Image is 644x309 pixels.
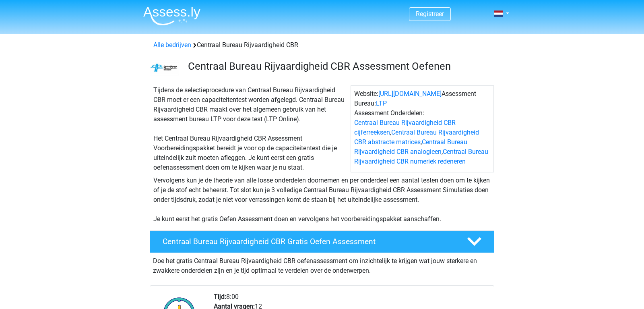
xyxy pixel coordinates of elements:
[150,85,351,172] div: Tijdens de selectieprocedure van Centraal Bureau Rijvaardigheid CBR moet er een capaciteitentest ...
[143,6,200,25] img: Assessly
[378,90,442,97] a: [URL][DOMAIN_NAME]
[214,293,226,301] b: Tijd:
[354,138,467,156] a: Centraal Bureau Rijvaardigheid CBR analogieen
[150,40,494,50] div: Centraal Bureau Rijvaardigheid CBR
[354,148,488,165] a: Centraal Bureau Rijvaardigheid CBR numeriek redeneren
[163,237,454,246] h4: Centraal Bureau Rijvaardigheid CBR Gratis Oefen Assessment
[351,85,494,172] div: Website: Assessment Bureau: Assessment Onderdelen: , , ,
[147,230,497,253] a: Centraal Bureau Rijvaardigheid CBR Gratis Oefen Assessment
[153,41,191,49] a: Alle bedrijven
[354,119,456,136] a: Centraal Bureau Rijvaardigheid CBR cijferreeksen
[416,10,444,18] a: Registreer
[354,129,479,146] a: Centraal Bureau Rijvaardigheid CBR abstracte matrices
[188,60,488,73] h3: Centraal Bureau Rijvaardigheid CBR Assessment Oefenen
[150,253,494,276] div: Doe het gratis Centraal Bureau Rijvaardigheid CBR oefenassessment om inzichtelijk te krijgen wat ...
[150,176,494,224] div: Vervolgens kun je de theorie van alle losse onderdelen doornemen en per onderdeel een aantal test...
[376,100,387,107] a: LTP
